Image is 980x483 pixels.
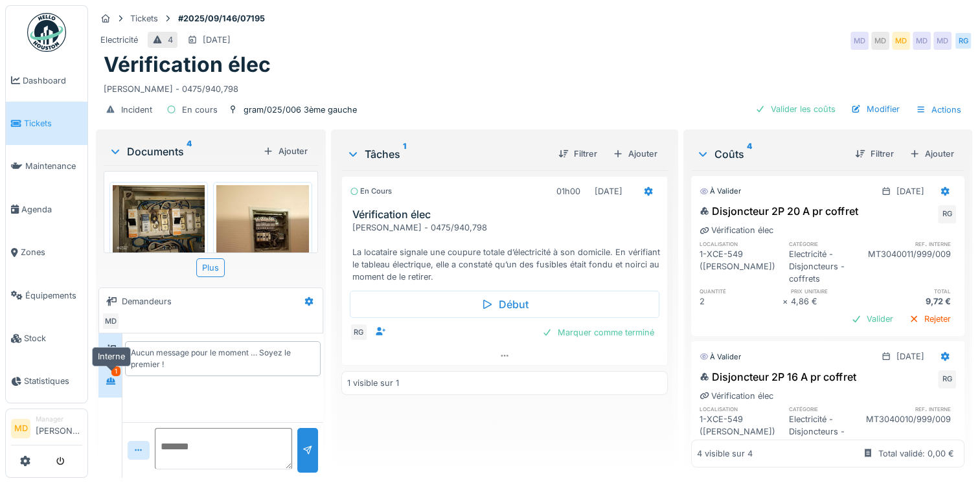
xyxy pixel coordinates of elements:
div: [PERSON_NAME] - 0475/940,798 [104,78,964,95]
h6: catégorie [789,240,868,248]
div: En cours [350,186,392,197]
div: En cours [182,104,218,116]
div: [DATE] [896,350,924,363]
div: Disjoncteur 2P 16 A pr coffret [700,369,856,385]
div: [DATE] [203,34,231,46]
div: RG [954,32,972,50]
div: MD [933,32,952,50]
li: MD [11,419,30,438]
div: MD [892,32,910,50]
sup: 4 [187,144,192,159]
div: MT3040010/999/009 [866,413,956,451]
div: Electricité - Disjoncteurs - coffrets [789,248,868,286]
div: Ajouter [258,142,313,160]
h6: quantité [700,287,782,295]
h6: localisation [700,240,781,248]
span: Stock [24,332,82,344]
li: [PERSON_NAME] [36,414,82,442]
a: Dashboard [6,59,87,102]
img: 58v5cm44t8u48lwiqafdpy8b7ai2 [113,185,205,254]
span: Maintenance [25,160,82,172]
div: RG [938,370,956,388]
img: Badge_color-CXgf-gQk.svg [27,13,66,52]
a: Tickets [6,102,87,144]
div: Tickets [130,12,158,25]
div: Modifier [846,100,905,118]
div: 1-XCE-549 ([PERSON_NAME]) [700,413,781,451]
div: Total validé: 0,00 € [878,447,954,460]
div: MD [850,32,869,50]
div: MD [102,312,120,330]
div: MD [871,32,889,50]
span: Agenda [21,203,82,216]
div: Tâches [347,146,548,162]
h6: ref. interne [866,405,956,413]
div: MD [913,32,931,50]
a: MD Manager[PERSON_NAME] [11,414,82,445]
a: Stock [6,317,87,359]
div: 4 [168,34,173,46]
div: Filtrer [553,145,602,163]
div: 4,86 € [791,295,874,308]
a: Équipements [6,274,87,317]
h6: ref. interne [868,240,956,248]
div: À valider [700,352,741,363]
div: Interne [92,347,131,366]
div: Electricité [100,34,138,46]
div: MT3040011/999/009 [868,248,956,286]
div: 9,72 € [873,295,956,308]
div: Manager [36,414,82,424]
div: 4 visible sur 4 [697,447,753,460]
div: [DATE] [595,185,622,197]
div: Actions [910,100,967,119]
h1: Vérification élec [104,52,271,77]
div: Documents [109,144,258,159]
div: Valider [846,310,898,328]
div: Aucun message pour le moment … Soyez le premier ! [131,347,315,370]
h6: localisation [700,405,781,413]
sup: 1 [403,146,406,162]
div: 01h00 [556,185,580,197]
div: Disjoncteur 2P 20 A pr coffret [700,203,858,219]
div: Vérification élec [700,390,773,402]
div: RG [350,323,368,341]
div: 1-XCE-549 ([PERSON_NAME]) [700,248,781,286]
h6: prix unitaire [791,287,874,295]
span: Tickets [24,117,82,129]
strong: #2025/09/146/07195 [173,12,270,25]
div: Incident [121,104,152,116]
span: Statistiques [24,375,82,387]
div: 1 visible sur 1 [347,377,399,389]
div: Electricité - Disjoncteurs - coffrets [789,413,866,451]
div: Marquer comme terminé [537,324,659,341]
div: Ajouter [608,145,663,163]
a: Statistiques [6,360,87,403]
div: Ajouter [904,145,959,163]
div: Valider les coûts [750,100,841,118]
div: Filtrer [850,145,899,163]
h6: catégorie [789,405,866,413]
div: [PERSON_NAME] - 0475/940,798 La locataire signale une coupure totale d’électricité à son domicile... [352,221,662,284]
img: gye64zujoxcdsijdhsbymzy43hy9 [216,185,308,308]
div: 1 [111,366,120,376]
span: Dashboard [23,74,82,87]
div: Plus [196,258,225,277]
div: Coûts [696,146,845,162]
div: 2 [700,295,782,308]
a: Agenda [6,188,87,230]
div: Début [350,291,659,318]
div: gram/025/006 3ème gauche [244,104,357,116]
div: RG [938,205,956,223]
sup: 4 [747,146,752,162]
div: Vérification élec [700,224,773,236]
a: Zones [6,231,87,274]
div: Demandeurs [122,295,172,308]
div: × [782,295,791,308]
span: Zones [21,246,82,258]
span: Équipements [25,289,82,302]
div: Rejeter [904,310,956,328]
h6: total [873,287,956,295]
div: À valider [700,186,741,197]
h3: Vérification élec [352,208,662,221]
a: Maintenance [6,145,87,188]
